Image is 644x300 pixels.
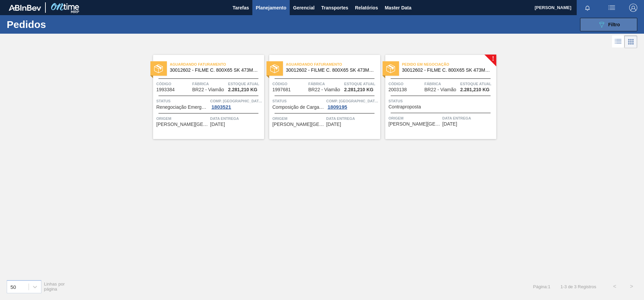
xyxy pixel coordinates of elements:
a: statusAguardando Faturamento30012602 - FILME C. 800X65 SK 473ML C12 429Código1993384FábricaBR22 -... [148,55,264,139]
a: Comp. [GEOGRAPHIC_DATA]1803521 [210,98,262,110]
span: Status [389,98,495,104]
span: Estoque atual [344,80,379,87]
span: Relatórios [355,4,378,12]
span: Comp. Carga [326,98,379,104]
span: Data entrega [210,115,262,122]
img: status [154,64,163,73]
div: 1809195 [326,104,349,110]
span: PATENA - CAMPO GRANDE (MS) [273,122,325,127]
img: Logout [629,4,637,12]
span: Status [273,98,325,104]
span: Origem [389,115,441,122]
span: Status [156,98,209,104]
span: Fábrica [308,80,343,87]
span: Estoque atual [460,80,495,87]
span: Master Data [385,4,411,12]
span: Filtro [608,22,620,27]
div: Visão em Cards [624,35,637,48]
span: Linhas por página [44,281,65,292]
span: Código [156,80,191,87]
span: Data entrega [326,115,379,122]
span: Data entrega [442,115,495,122]
span: BR22 - Viamão [308,87,340,92]
span: Composição de Carga Aceita [273,105,325,110]
span: Página : 1 [533,284,550,289]
span: 08/08/2025 [210,122,225,127]
span: 1997681 [273,87,291,92]
span: Renegociação Emergencial de Pedido Aceita [156,105,209,110]
span: Código [389,80,423,87]
span: 30012602 - FILME C. 800X65 SK 473ML C12 429 [402,68,491,73]
a: Comp. [GEOGRAPHIC_DATA]1809195 [326,98,379,110]
div: Visão em Lista [612,35,624,48]
span: Gerencial [293,4,315,12]
span: Estoque atual [228,80,262,87]
span: Comp. Carga [210,98,262,104]
img: TNhmsLtSVTkK8tSr43FrP2fwEKptu5GPRR3wAAAABJRU5ErkJggg== [9,5,41,11]
img: status [270,64,279,73]
span: PATENA - CAMPO GRANDE (MS) [389,122,441,127]
span: 1 - 3 de 3 Registros [561,284,596,289]
span: Tarefas [232,4,249,12]
span: Contraproposta [389,104,421,109]
button: > [623,278,640,295]
button: < [606,278,623,295]
span: Pedido em Negociação [402,61,496,68]
img: status [386,64,395,73]
span: Aguardando Faturamento [286,61,380,68]
span: BR22 - Viamão [192,87,224,92]
div: 1803521 [210,104,232,110]
span: Fábrica [424,80,459,87]
button: Notificações [577,3,598,12]
span: 2.281,210 KG [460,87,490,92]
span: 2.281,210 KG [344,87,373,92]
span: Fábrica [192,80,226,87]
img: userActions [608,4,616,12]
span: 2.281,210 KG [228,87,257,92]
div: 50 [10,284,16,290]
span: 30/08/2025 [326,122,341,127]
span: 1993384 [156,87,175,92]
a: statusAguardando Faturamento30012602 - FILME C. 800X65 SK 473ML C12 429Código1997681FábricaBR22 -... [264,55,380,139]
span: 13/09/2025 [442,122,457,127]
span: 30012602 - FILME C. 800X65 SK 473ML C12 429 [170,68,259,73]
span: Planejamento [256,4,286,12]
span: Origem [156,115,209,122]
span: Origem [273,115,325,122]
span: Código [273,80,307,87]
span: 30012602 - FILME C. 800X65 SK 473ML C12 429 [286,68,375,73]
a: !statusPedido em Negociação30012602 - FILME C. 800X65 SK 473ML C12 429Código2003138FábricaBR22 - ... [380,55,496,139]
span: 2003138 [389,87,407,92]
span: PATENA - CAMPO GRANDE (MS) [156,122,209,127]
span: BR22 - Viamão [424,87,456,92]
span: Aguardando Faturamento [170,61,264,68]
span: Transportes [321,4,348,12]
h1: Pedidos [7,21,107,28]
button: Filtro [580,18,637,31]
